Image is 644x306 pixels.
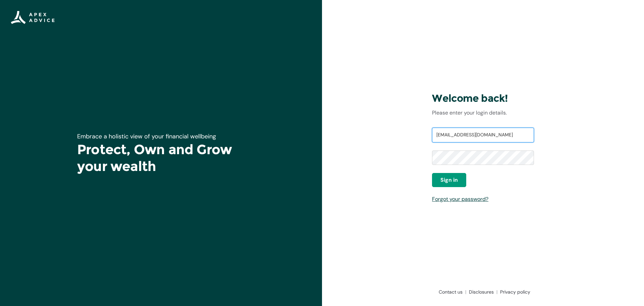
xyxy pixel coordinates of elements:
[432,195,488,203] a: Forgot your password?
[497,289,530,295] a: Privacy policy
[77,132,216,140] span: Embrace a holistic view of your financial wellbeing
[77,141,245,175] h1: Protect, Own and Grow your wealth
[432,109,534,117] p: Please enter your login details.
[11,11,55,24] img: Apex Advice Group
[432,128,534,142] input: Username
[432,173,466,187] button: Sign in
[432,92,534,105] h3: Welcome back!
[440,176,458,184] span: Sign in
[466,289,497,295] a: Disclosures
[436,289,466,295] a: Contact us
